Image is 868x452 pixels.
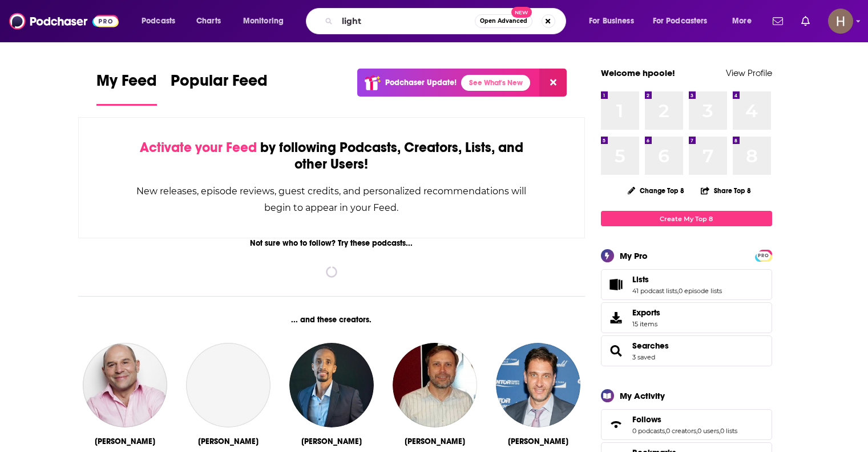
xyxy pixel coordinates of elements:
[337,12,475,30] input: Search podcasts, credits, & more...
[679,287,722,295] a: 0 episode lists
[632,287,677,295] a: 41 podcast lists
[136,183,528,216] div: New releases, episode reviews, guest credits, and personalized recommendations will begin to appe...
[757,251,770,259] a: PRO
[665,427,666,435] span: ,
[696,427,697,435] span: ,
[828,9,853,34] button: Show profile menu
[171,71,268,97] span: Popular Feed
[96,71,157,106] a: My Feed
[134,12,190,30] button: open menu
[405,437,465,446] div: Dave Anthony
[601,302,772,333] a: Exports
[480,18,527,24] span: Open Advanced
[632,274,722,285] a: Lists
[589,13,634,29] span: For Business
[601,211,772,226] a: Create My Top 8
[511,7,532,18] span: New
[632,307,660,318] span: Exports
[726,67,772,78] a: View Profile
[720,427,737,435] a: 0 lists
[461,75,530,91] a: See What's New
[757,251,770,260] span: PRO
[475,14,532,28] button: Open AdvancedNew
[697,427,719,435] a: 0 users
[317,8,577,34] div: Search podcasts, credits, & more...
[601,269,772,300] span: Lists
[78,238,586,248] div: Not sure who to follow? Try these podcasts...
[196,13,221,29] span: Charts
[645,12,724,30] button: open menu
[289,343,374,427] img: Devon Givens
[797,11,814,31] a: Show notifications dropdown
[620,390,665,401] div: My Activity
[632,341,669,351] a: Searches
[677,287,679,295] span: ,
[719,427,720,435] span: ,
[732,13,752,29] span: More
[768,11,788,31] a: Show notifications dropdown
[142,13,175,29] span: Podcasts
[198,437,259,446] div: Keith Pompey
[632,414,737,425] a: Follows
[508,437,568,446] div: Mike Greenberg
[653,13,708,29] span: For Podcasters
[632,320,660,328] span: 15 items
[171,71,268,106] a: Popular Feed
[605,343,628,359] a: Searches
[393,343,477,427] img: Dave Anthony
[620,250,648,261] div: My Pro
[83,343,167,427] img: Vincent Moscato
[601,335,772,366] span: Searches
[96,71,157,97] span: My Feed
[385,78,457,87] p: Podchaser Update!
[632,414,661,425] span: Follows
[724,12,766,30] button: open menu
[186,343,271,427] a: Keith Pompey
[136,139,528,173] div: by following Podcasts, Creators, Lists, and other Users!
[581,12,648,30] button: open menu
[140,139,257,156] span: Activate your Feed
[9,10,119,32] img: Podchaser - Follow, Share and Rate Podcasts
[605,310,628,326] span: Exports
[632,427,665,435] a: 0 podcasts
[301,437,362,446] div: Devon Givens
[632,274,649,285] span: Lists
[828,9,853,34] span: Logged in as hpoole
[189,12,228,30] a: Charts
[95,437,155,446] div: Vincent Moscato
[605,417,628,433] a: Follows
[601,67,675,78] a: Welcome hpoole!
[496,343,580,427] img: Mike Greenberg
[78,315,586,325] div: ... and these creators.
[243,13,284,29] span: Monitoring
[235,12,298,30] button: open menu
[621,183,692,198] button: Change Top 8
[828,9,853,34] img: User Profile
[700,179,752,202] button: Share Top 8
[666,427,696,435] a: 0 creators
[601,409,772,440] span: Follows
[632,353,655,361] a: 3 saved
[605,277,628,293] a: Lists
